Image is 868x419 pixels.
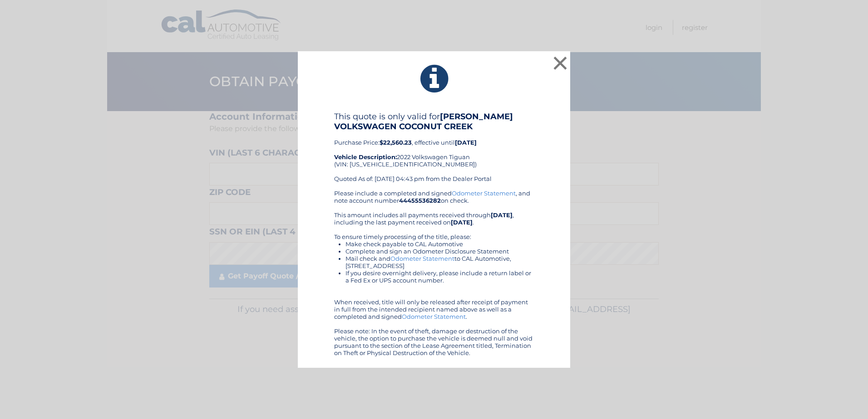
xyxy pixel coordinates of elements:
[399,197,441,204] b: 44455536282
[455,139,477,146] b: [DATE]
[452,190,516,197] a: Odometer Statement
[551,54,569,72] button: ×
[345,255,534,269] li: Mail check and to CAL Automotive, [STREET_ADDRESS]
[491,211,513,219] b: [DATE]
[334,112,534,132] h4: This quote is only valid for
[402,313,466,320] a: Odometer Statement
[451,219,473,226] b: [DATE]
[380,139,412,146] b: $22,560.23
[345,269,534,284] li: If you desire overnight delivery, please include a return label or a Fed Ex or UPS account number.
[334,112,513,132] b: [PERSON_NAME] VOLKSWAGEN COCONUT CREEK
[345,248,534,255] li: Complete and sign an Odometer Disclosure Statement
[334,153,397,161] strong: Vehicle Description:
[334,112,534,190] div: Purchase Price: , effective until 2022 Volkswagen Tiguan (VIN: [US_VEHICLE_IDENTIFICATION_NUMBER]...
[334,190,534,356] div: Please include a completed and signed , and note account number on check. This amount includes al...
[390,255,454,262] a: Odometer Statement
[345,240,534,248] li: Make check payable to CAL Automotive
